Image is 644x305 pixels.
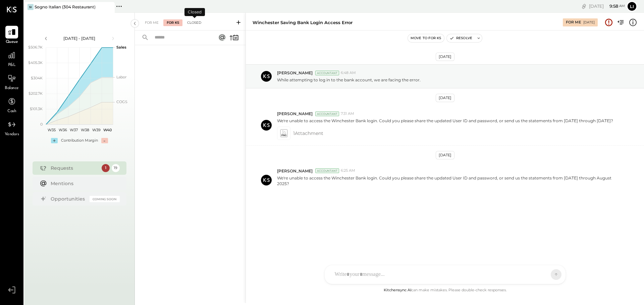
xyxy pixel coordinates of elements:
div: Accountant [315,111,339,116]
text: W36 [58,128,67,132]
div: + [51,138,58,143]
span: 1 Attachment [293,127,323,140]
div: Closed [184,8,205,16]
div: winchester saving Bank Login access Error [253,19,353,26]
div: Accountant [315,71,339,75]
a: Vendors [0,118,23,138]
span: 6:25 AM [341,168,355,173]
text: W38 [81,128,89,132]
div: [DATE] [436,94,454,102]
div: copy link [581,3,587,10]
span: Cash [7,108,16,115]
div: [DATE] - [DATE] [51,35,108,41]
a: Queue [0,26,23,45]
a: P&L [0,49,23,68]
text: W37 [70,128,78,132]
p: We're unable to access the Winchester Bank login. Could you please share the updated User ID and ... [277,175,611,192]
text: $405.3K [28,60,43,65]
p: We're unable to access the Winchester Bank login. Could you please share the updated User ID and ... [277,118,613,124]
text: 0 [40,122,43,127]
span: [PERSON_NAME] [277,111,313,117]
text: $202.7K [29,91,43,96]
div: Requests [51,165,98,171]
div: [DATE] [589,3,625,9]
text: COGS [116,99,127,104]
div: SI [28,4,34,10]
text: W40 [103,128,111,132]
text: W39 [92,128,100,132]
span: P&L [8,62,16,68]
span: [PERSON_NAME] [277,168,313,174]
div: Contribution Margin [61,138,98,143]
text: W35 [47,128,55,132]
div: For KS [163,19,182,26]
text: $304K [31,76,43,80]
div: Mentions [51,180,116,187]
text: Sales [116,45,126,50]
text: $101.3K [30,106,43,111]
text: Labor [116,75,126,79]
div: Closed [184,19,205,26]
a: Cash [0,95,23,115]
button: Resolve [447,34,475,42]
span: [PERSON_NAME] [277,70,313,76]
div: 19 [112,164,120,172]
div: Coming Soon [90,196,120,202]
div: [DATE] [583,20,595,25]
div: Accountant [315,168,339,173]
span: Vendors [5,132,19,138]
div: Sogno Italian (304 Restaurant) [35,4,96,10]
button: Move to for ks [408,34,444,42]
div: - [101,138,108,143]
button: li [627,1,637,12]
div: For Me [566,20,581,25]
div: Opportunities [51,196,86,202]
text: $506.7K [28,45,43,50]
span: 6:48 AM [341,70,356,76]
span: Balance [5,85,19,91]
span: Queue [6,39,18,45]
div: [DATE] [436,53,454,61]
div: For Me [142,19,162,26]
span: 7:31 AM [341,111,354,117]
div: 1 [102,164,110,172]
p: While attempting to log in to the bank account, we are facing the error. [277,77,421,83]
div: [DATE] [436,151,454,159]
div: 2025? [277,181,611,186]
a: Balance [0,72,23,91]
